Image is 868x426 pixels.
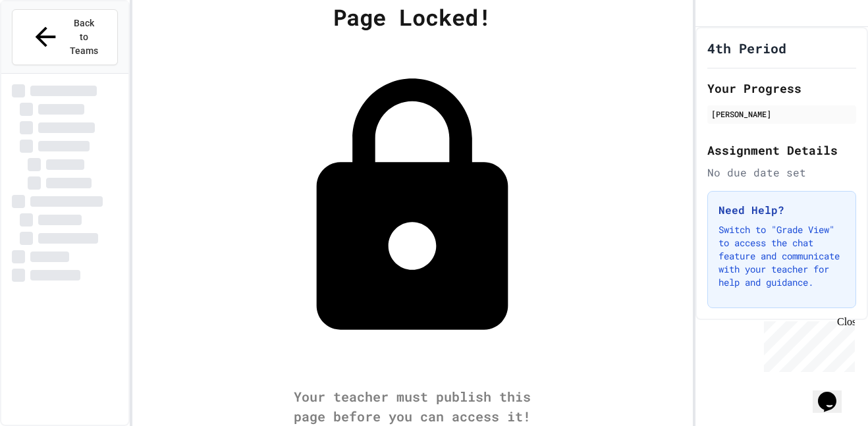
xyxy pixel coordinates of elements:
[707,141,856,159] h2: Assignment Details
[281,386,544,426] div: Your teacher must publish this page before you can access it!
[5,5,91,84] div: Chat with us now!Close
[707,165,856,180] div: No due date set
[68,16,99,58] span: Back to Teams
[759,316,855,372] iframe: chat widget
[719,202,845,218] h3: Need Help?
[707,39,786,57] h1: 4th Period
[719,223,845,289] p: Switch to "Grade View" to access the chat feature and communicate with your teacher for help and ...
[711,108,852,120] div: [PERSON_NAME]
[813,373,855,413] iframe: chat widget
[12,9,118,65] button: Back to Teams
[707,79,856,97] h2: Your Progress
